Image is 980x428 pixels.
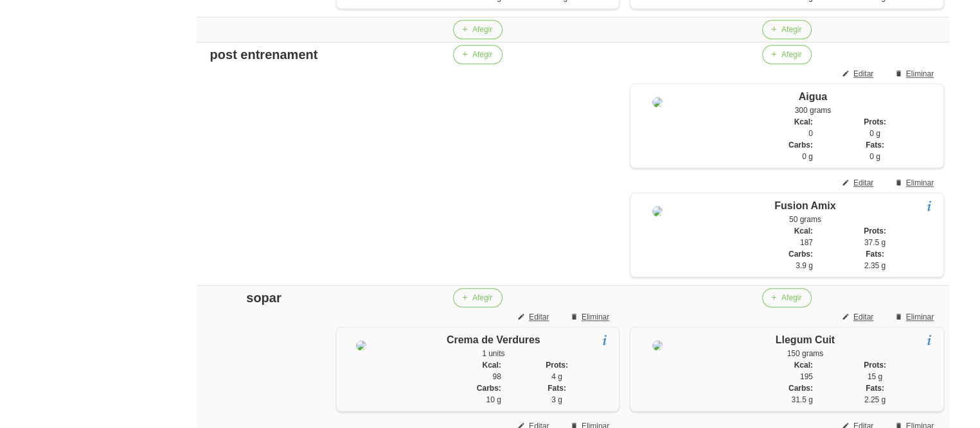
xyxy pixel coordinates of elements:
div: sopar [202,288,326,307]
span: 0 g [869,152,880,161]
span: Eliminar [906,68,934,80]
strong: Kcal: [794,227,812,235]
span: 0 g [869,129,880,138]
span: 3 g [551,395,562,404]
strong: Prots: [864,361,886,370]
strong: Kcal: [794,117,812,126]
strong: Prots: [864,117,886,126]
img: 8ea60705-12ae-42e8-83e1-4ba62b1261d5%2Ffoods%2F62550-crema-de-verdures-jpg.jpg [356,340,366,350]
span: 0 [808,129,813,138]
span: 2.35 g [864,261,886,270]
span: 15 g [868,372,882,381]
span: Editar [853,311,873,323]
button: Afegir [762,45,812,64]
span: Eliminar [906,177,934,189]
button: Eliminar [887,64,944,83]
span: 300 grams [794,106,831,115]
span: 98 [492,372,501,381]
img: 8ea60705-12ae-42e8-83e1-4ba62b1261d5%2Ffoods%2F65453-legumbres-jpg.jpg [652,340,663,350]
strong: Prots: [864,227,886,235]
button: Afegir [453,45,503,64]
strong: Carbs: [788,250,813,259]
button: Eliminar [887,173,944,193]
button: Eliminar [887,307,944,327]
span: Aigua [799,91,827,102]
button: Afegir [762,288,812,307]
button: Afegir [453,288,503,307]
strong: Kcal: [482,361,501,370]
span: 150 grams [787,349,823,358]
button: Editar [834,307,884,327]
span: Afegir [472,49,492,60]
span: Editar [853,177,873,189]
span: 195 [800,372,813,381]
span: Afegir [472,292,492,304]
strong: Carbs: [477,384,501,393]
span: 50 grams [789,215,821,224]
button: Afegir [453,20,503,39]
span: Eliminar [582,311,609,323]
span: 2.25 g [864,395,886,404]
strong: Fats: [866,250,884,259]
span: Afegir [781,292,801,304]
span: Fusion Amix [774,200,835,211]
img: 8ea60705-12ae-42e8-83e1-4ba62b1261d5%2Ffoods%2F93946-fusion-protein-1000g-400-l-jpg.jpg [652,206,663,216]
span: Editar [853,68,873,80]
strong: Fats: [548,384,566,393]
strong: Fats: [866,141,884,150]
span: Afegir [781,24,801,35]
strong: Prots: [546,361,568,370]
button: Editar [834,173,884,193]
span: Afegir [781,49,801,60]
div: post entrenament [202,45,326,64]
span: 1 units [482,349,504,358]
span: 10 g [486,395,501,404]
span: 0 g [802,152,813,161]
strong: Carbs: [788,141,813,150]
button: Editar [834,64,884,83]
span: Afegir [472,24,492,35]
button: Editar [510,307,559,327]
button: Eliminar [562,307,619,327]
span: Llegum Cuit [776,334,835,345]
span: Eliminar [906,311,934,323]
span: Editar [529,311,549,323]
span: Crema de Verdures [447,334,540,345]
span: 3.9 g [796,261,813,270]
strong: Kcal: [794,361,812,370]
img: 8ea60705-12ae-42e8-83e1-4ba62b1261d5%2Ffoods%2F55668-download-12-jpeg.jpeg [652,97,663,107]
span: 37.5 g [864,238,886,247]
span: 187 [800,238,813,247]
button: Afegir [762,20,812,39]
span: 31.5 g [791,395,812,404]
span: 4 g [551,372,562,381]
strong: Carbs: [788,384,813,393]
strong: Fats: [866,384,884,393]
